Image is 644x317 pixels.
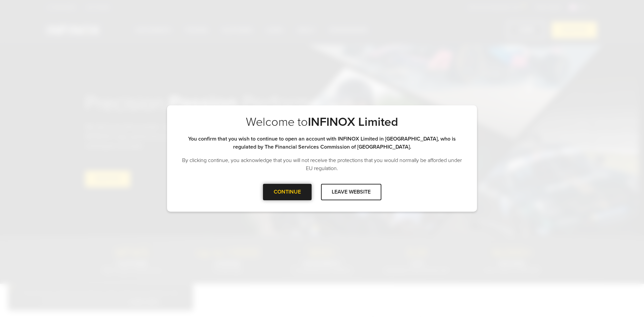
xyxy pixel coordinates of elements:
p: By clicking continue, you acknowledge that you will not receive the protections that you would no... [180,156,464,172]
p: Welcome to [180,115,464,129]
div: LEAVE WEBSITE [321,184,381,200]
strong: INFINOX Limited [308,115,398,129]
strong: You confirm that you wish to continue to open an account with INFINOX Limited in [GEOGRAPHIC_DATA... [188,136,456,150]
div: CONTINUE [263,184,312,200]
